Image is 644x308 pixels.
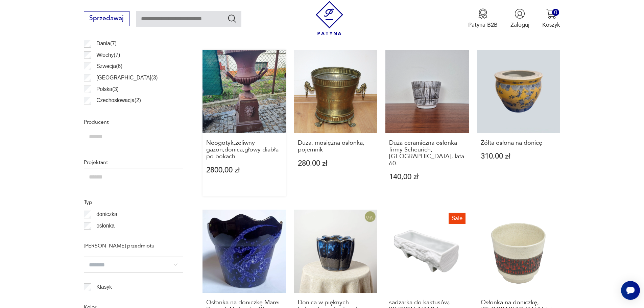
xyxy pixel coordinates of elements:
p: 2800,00 zł [206,167,282,174]
p: Zaloguj [510,21,529,29]
button: 0Koszyk [542,8,560,29]
div: 0 [552,9,559,16]
p: [GEOGRAPHIC_DATA] ( 3 ) [96,73,158,82]
p: 310,00 zł [481,153,557,160]
p: Koszyk [542,21,560,29]
p: 140,00 zł [389,173,465,181]
p: Włochy ( 7 ) [96,51,120,60]
p: [GEOGRAPHIC_DATA] ( 2 ) [96,108,158,116]
button: Szukaj [227,14,237,23]
a: Sprzedawaj [84,16,129,22]
p: Polska ( 3 ) [96,85,119,94]
h3: Duża, mosiężna osłonka, pojemnik [298,140,374,153]
p: Producent [84,118,183,126]
p: [PERSON_NAME] przedmiotu [84,241,183,250]
a: Duża, mosiężna osłonka, pojemnikDuża, mosiężna osłonka, pojemnik280,00 zł [294,50,378,196]
p: doniczka [96,210,117,219]
a: Duża ceramiczna osłonka firmy Scheurich, Niemcy, lata 60.Duża ceramiczna osłonka firmy Scheurich,... [385,50,469,196]
p: Typ [84,198,183,207]
button: Zaloguj [510,8,529,29]
p: 280,00 zł [298,160,374,167]
img: Ikona medalu [478,8,488,19]
iframe: Smartsupp widget button [621,281,640,300]
h3: Neogotyk,żeliwny gazon,donica,głowy diabła po bokach [206,140,282,160]
img: Ikona koszyka [546,8,556,19]
p: Klasyk [96,283,112,291]
h3: Żółta osłona na donicę [481,140,557,146]
a: Żółta osłona na donicęŻółta osłona na donicę310,00 zł [477,50,560,196]
p: Dania ( 7 ) [96,39,117,48]
p: osłonka [96,221,115,230]
p: Patyna B2B [468,21,498,29]
p: Projektant [84,158,183,167]
img: Patyna - sklep z meblami i dekoracjami vintage [312,1,347,35]
button: Sprzedawaj [84,11,129,26]
a: Ikona medaluPatyna B2B [468,8,498,29]
img: Ikonka użytkownika [515,8,525,19]
h3: Duża ceramiczna osłonka firmy Scheurich, [GEOGRAPHIC_DATA], lata 60. [389,140,465,167]
p: Czechosłowacja ( 2 ) [96,96,141,105]
a: Neogotyk,żeliwny gazon,donica,głowy diabła po bokachNeogotyk,żeliwny gazon,donica,głowy diabła po... [202,50,286,196]
button: Patyna B2B [468,8,498,29]
p: Szwecja ( 6 ) [96,62,122,71]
